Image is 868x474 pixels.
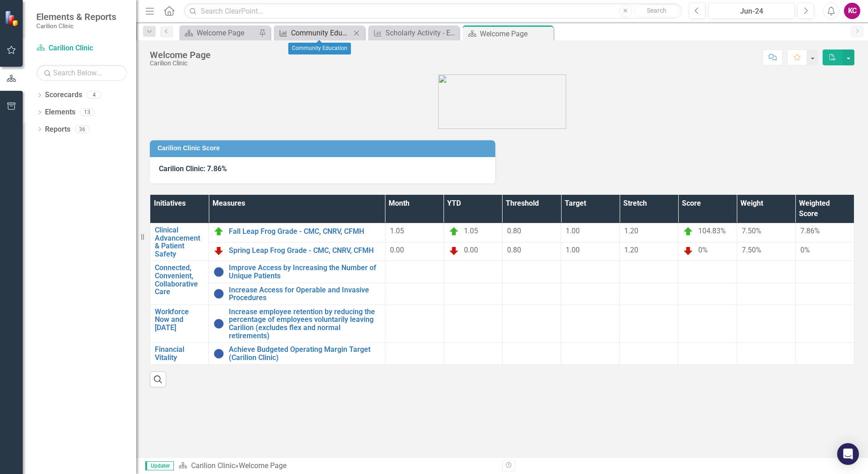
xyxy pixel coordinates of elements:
button: Search [634,5,680,17]
h3: Carilion Clinic Score [158,145,491,152]
td: Double-Click to Edit Right Click for Context Menu [209,283,385,305]
span: 0.80 [507,227,521,235]
a: Scorecards [45,90,82,100]
td: Double-Click to Edit Right Click for Context Menu [209,305,385,342]
img: ClearPoint Strategy [4,10,21,26]
a: Workforce Now and [DATE] [155,308,204,332]
a: Achieve Budgeted Operating Margin Target (Carilion Clinic) [229,346,380,361]
div: 36 [75,125,89,133]
div: Scholarly Activity - Editorial Reviews [385,27,457,39]
img: Below Plan [449,245,459,256]
span: Search [647,7,666,14]
span: 1.00 [566,246,580,254]
small: Carilion Clinic [36,22,116,30]
div: Jun-24 [711,6,792,17]
a: Fall Leap Frog Grade - CMC, CNRV, CFMH [229,227,380,236]
a: Increase Access for Operable and Invasive Procedures [229,286,380,302]
div: Welcome Page [150,50,211,60]
button: KC [844,3,860,19]
a: Welcome Page [182,27,256,39]
img: No Information [213,318,224,329]
div: Welcome Page [197,27,256,39]
a: Increase employee retention by reducing the percentage of employees voluntarily leaving Carilion ... [229,308,380,340]
span: 0.80 [507,246,521,254]
img: No Information [213,288,224,299]
img: carilion%20clinic%20logo%202.0.png [438,74,566,129]
div: » [178,461,495,471]
div: Carilion Clinic [150,60,211,67]
span: 7.86% [800,227,820,235]
td: Double-Click to Edit Right Click for Context Menu [209,343,385,365]
img: Below Plan [683,245,694,256]
img: No Information [213,348,224,359]
a: Scholarly Activity - Editorial Reviews [370,27,457,39]
td: Double-Click to Edit Right Click for Context Menu [150,223,209,261]
img: On Target [213,226,224,237]
span: 0% [800,246,810,254]
span: 0.00 [390,246,404,254]
span: 1.05 [464,227,478,235]
td: Double-Click to Edit Right Click for Context Menu [150,305,209,342]
a: Carilion Clinic [191,461,235,470]
img: Below Plan [213,245,224,256]
a: Financial Vitality [155,346,204,361]
a: Reports [45,124,70,135]
a: Connected, Convenient, Collaborative Care [155,264,204,296]
span: 1.20 [624,227,638,235]
a: Carilion Clinic [36,43,127,54]
img: On Target [449,226,459,237]
span: 7.50% [742,246,761,254]
span: 7.50% [742,227,761,235]
td: Double-Click to Edit Right Click for Context Menu [150,261,209,305]
input: Search Below... [36,65,127,81]
span: 1.00 [566,227,580,235]
a: Community Education [276,27,351,39]
button: Jun-24 [708,3,795,19]
span: 0% [698,246,708,254]
td: Double-Click to Edit Right Click for Context Menu [209,223,385,242]
span: Carilion Clinic: 7.86% [159,164,227,173]
div: Welcome Page [480,28,551,39]
td: Double-Click to Edit Right Click for Context Menu [209,261,385,283]
input: Search ClearPoint... [184,3,682,19]
span: 1.20 [624,246,638,254]
img: No Information [213,267,224,277]
span: 0.00 [464,246,478,254]
span: Elements & Reports [36,11,116,22]
td: Double-Click to Edit Right Click for Context Menu [209,242,385,261]
img: On Target [683,226,694,237]
a: Spring Leap Frog Grade - CMC, CNRV, CFMH [229,247,380,255]
div: Welcome Page [239,461,286,470]
a: Improve Access by Increasing the Number of Unique Patients [229,264,380,280]
div: 13 [80,109,94,116]
span: 104.83% [698,227,726,235]
span: 1.05 [390,227,404,235]
a: Clinical Advancement & Patient Safety [155,226,204,258]
td: Double-Click to Edit Right Click for Context Menu [150,343,209,365]
a: Elements [45,107,75,118]
div: Community Education [288,43,351,54]
div: Community Education [291,27,351,39]
div: 4 [87,91,101,99]
div: Open Intercom Messenger [837,443,859,465]
span: Updater [145,461,174,470]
